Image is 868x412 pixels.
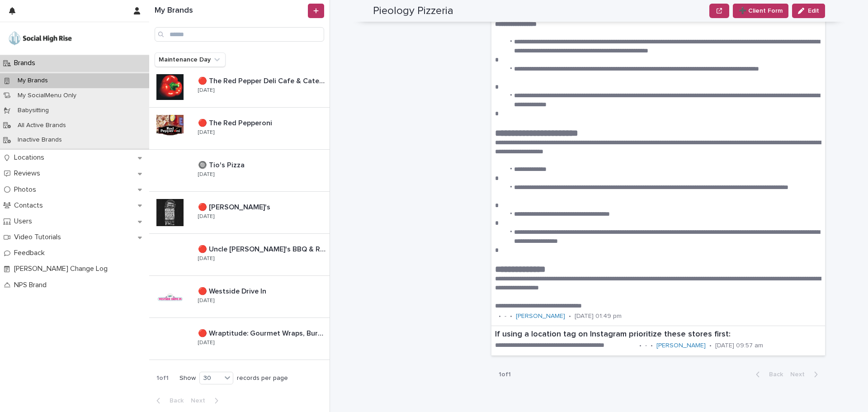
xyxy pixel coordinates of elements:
a: 🔴 Uncle [PERSON_NAME]'s BBQ & Ribhouse🔴 Uncle [PERSON_NAME]'s BBQ & Ribhouse [DATE] [149,234,330,276]
p: NPS Brand [10,281,54,289]
a: 🔘 Tio's Pizza🔘 Tio's Pizza [DATE] [149,150,330,192]
p: [DATE] 09:57 am [715,342,763,350]
p: 🔴 Uncle [PERSON_NAME]'s BBQ & Ribhouse [198,243,328,254]
p: Feedback [10,249,52,257]
button: Back [149,397,187,405]
p: Reviews [10,169,47,178]
a: 🔴 The Red Pepper Deli Cafe & Catering🔴 The Red Pepper Deli Cafe & Catering [DATE] [149,66,330,108]
img: o5DnuTxEQV6sW9jFYBBf [7,29,73,47]
p: If using a location tag on Instagram prioritize these stores first: [495,330,821,340]
p: [DATE] [198,129,214,136]
button: Maintenance Day [155,52,226,67]
p: 🔴 Wraptitude: Gourmet Wraps, Burgers & Beers [198,327,328,338]
p: 🔴 [PERSON_NAME]'s [198,201,272,212]
p: • [569,313,571,320]
p: [PERSON_NAME] Change Log [10,265,115,273]
span: Next [191,398,211,404]
button: Back [749,370,787,379]
p: My SocialMenu Only [10,92,84,99]
span: Next [790,371,810,378]
p: - [645,342,647,350]
a: 🔴 [PERSON_NAME]'s🔴 [PERSON_NAME]'s [DATE] [149,192,330,234]
p: [DATE] [198,298,214,304]
p: [DATE] 01:49 pm [575,313,622,320]
p: 🔴 The Red Pepperoni [198,117,274,128]
p: • [510,313,512,320]
span: Back [764,371,783,378]
p: Users [10,217,39,226]
p: • [651,342,653,350]
p: [DATE] [198,340,214,346]
p: Brands [10,59,42,67]
h1: My Brands [155,6,306,16]
p: [DATE] [198,171,214,178]
p: Babysitting [10,107,56,114]
p: Locations [10,153,52,162]
p: [DATE] [198,87,214,94]
p: Inactive Brands [10,136,69,144]
a: 🔴 The Red Pepperoni🔴 The Red Pepperoni [DATE] [149,108,330,150]
p: Photos [10,185,43,194]
p: • [709,342,712,350]
p: • [639,342,642,350]
span: Back [164,398,184,404]
button: Edit [792,4,825,18]
p: [DATE] [198,256,214,262]
p: Video Tutorials [10,233,68,242]
p: Contacts [10,201,50,210]
span: ➕ Client Form [739,6,783,15]
p: 1 of 1 [149,367,176,389]
a: 🔴 Wraptitude: Gourmet Wraps, Burgers & Beers🔴 Wraptitude: Gourmet Wraps, Burgers & Beers [DATE] [149,318,330,360]
button: Next [187,397,226,405]
p: - [505,313,506,320]
p: Show [179,374,196,382]
p: records per page [237,374,288,382]
a: 🔴 Westside Drive In🔴 Westside Drive In [DATE] [149,276,330,318]
button: Next [787,370,825,379]
p: 🔴 Westside Drive In [198,285,268,296]
p: [DATE] [198,213,214,220]
h2: Pieology Pizzeria [373,5,453,18]
button: ➕ Client Form [733,4,788,18]
p: 🔴 The Red Pepper Deli Cafe & Catering [198,75,328,85]
p: My Brands [10,77,55,85]
p: 1 of 1 [491,364,518,386]
p: 🔘 Tio's Pizza [198,159,246,170]
input: Search [155,27,324,42]
p: • [499,313,501,320]
a: [PERSON_NAME] [656,342,706,350]
div: 30 [200,374,222,383]
a: [PERSON_NAME] [516,313,565,320]
span: Edit [808,8,819,14]
p: All Active Brands [10,122,73,129]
